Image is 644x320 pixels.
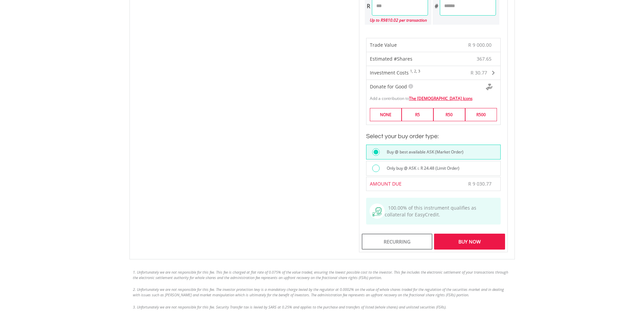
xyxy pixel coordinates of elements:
[409,95,473,101] a: The [DEMOGRAPHIC_DATA] Icons
[370,180,402,187] span: AMOUNT DUE
[366,92,500,101] div: Add a contribution to
[433,108,465,121] label: R50
[383,148,463,156] label: Buy @ best available ASK (Market Order)
[362,234,432,249] div: Recurring
[383,165,459,172] label: Only buy @ ASK ≤ R 24.48 (Limit Order)
[370,83,407,90] span: Donate for Good
[370,42,397,48] span: Trade Value
[133,287,511,297] li: 2. Unfortunately we are not responsible for this fee. The investor protection levy is a mandatory...
[365,16,428,25] div: Up to R9810.02 per transaction
[402,108,433,121] label: R5
[370,108,402,121] label: NONE
[133,304,511,310] li: 3. Unfortunately we are not responsible for this fee. Security Transfer tax is levied by SARS at ...
[468,180,492,187] span: R 9 030.77
[385,205,476,218] span: 100.00% of this instrument qualifies as collateral for EasyCredit.
[471,69,487,76] span: R 30.77
[370,69,409,76] span: Investment Costs
[468,42,492,48] span: R 9 000.00
[477,56,492,62] span: 367.65
[486,84,493,90] img: Donte For Good
[465,108,497,121] label: R500
[373,207,382,216] img: collateral-qualifying-green.svg
[370,56,412,62] span: Estimated #Shares
[410,69,420,73] sup: 1, 2, 3
[366,132,501,141] h3: Select your buy order type:
[133,270,511,280] li: 1. Unfortunately we are not responsible for this fee. This fee is charged at flat rate of 0.075% ...
[434,234,505,249] div: Buy Now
